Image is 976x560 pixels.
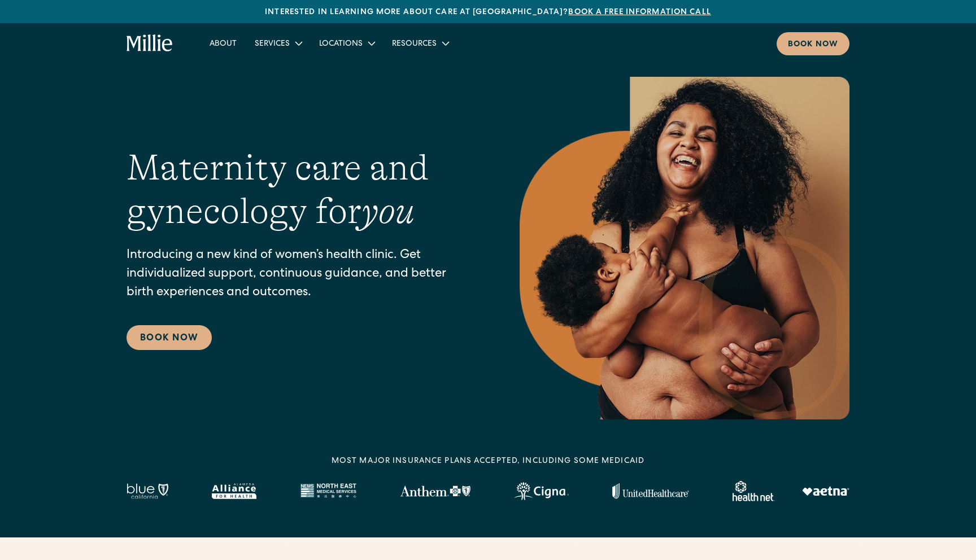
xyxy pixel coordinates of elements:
[201,34,246,53] a: About
[788,39,838,51] div: Book now
[733,481,775,501] img: Healthnet logo
[514,482,569,500] img: Cigna logo
[361,191,415,231] em: you
[127,146,474,233] h1: Maternity care and gynecology for
[127,34,173,53] a: home
[300,483,356,499] img: North East Medical Services logo
[777,32,849,55] a: Book now
[332,456,644,467] div: MOST MAJOR INSURANCE PLANS ACCEPTED, INCLUDING some MEDICAID
[568,8,711,16] a: Book a free information call
[127,483,168,499] img: Blue California logo
[520,77,849,419] img: Smiling mother with her baby in arms, celebrating body positivity and the nurturing bond of postp...
[319,38,363,50] div: Locations
[383,34,457,53] div: Resources
[127,247,474,303] p: Introducing a new kind of women’s health clinic. Get individualized support, continuous guidance,...
[802,487,849,496] img: Aetna logo
[255,38,290,50] div: Services
[246,34,310,53] div: Services
[392,38,437,50] div: Resources
[612,483,689,499] img: United Healthcare logo
[212,483,256,499] img: Alameda Alliance logo
[310,34,383,53] div: Locations
[127,325,212,350] a: Book Now
[400,485,470,497] img: Anthem Logo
